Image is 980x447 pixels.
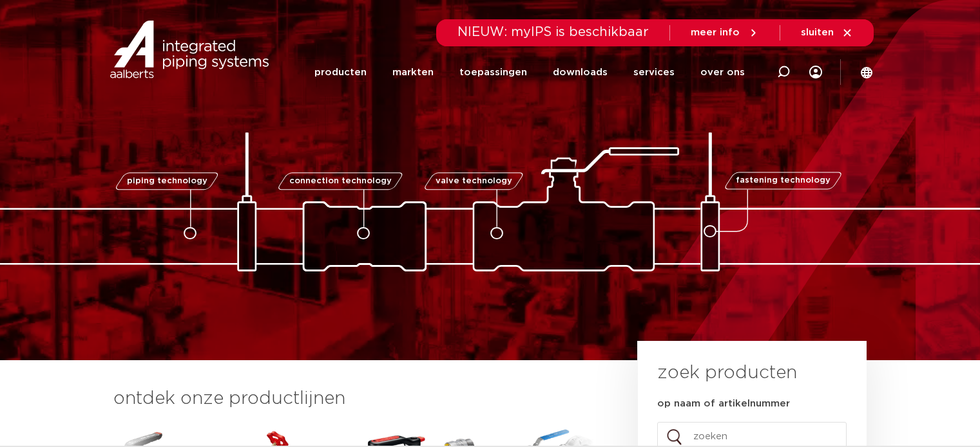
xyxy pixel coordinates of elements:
[457,26,649,39] span: NIEUW: myIPS is beschikbaar
[809,46,822,98] div: my IPS
[127,177,207,185] span: piping technology
[736,177,831,185] span: fastening technology
[801,27,853,39] a: sluiten
[691,27,759,39] a: meer info
[633,46,675,98] a: services
[657,360,797,386] h3: zoek producten
[700,46,745,98] a: over ons
[459,46,527,98] a: toepassingen
[314,46,367,98] a: producten
[691,28,740,37] span: meer info
[289,177,391,185] span: connection technology
[801,28,834,37] span: sluiten
[553,46,608,98] a: downloads
[657,397,790,410] label: op naam of artikelnummer
[392,46,434,98] a: markten
[314,46,745,98] nav: Menu
[113,386,594,412] h3: ontdek onze productlijnen
[436,177,512,185] span: valve technology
